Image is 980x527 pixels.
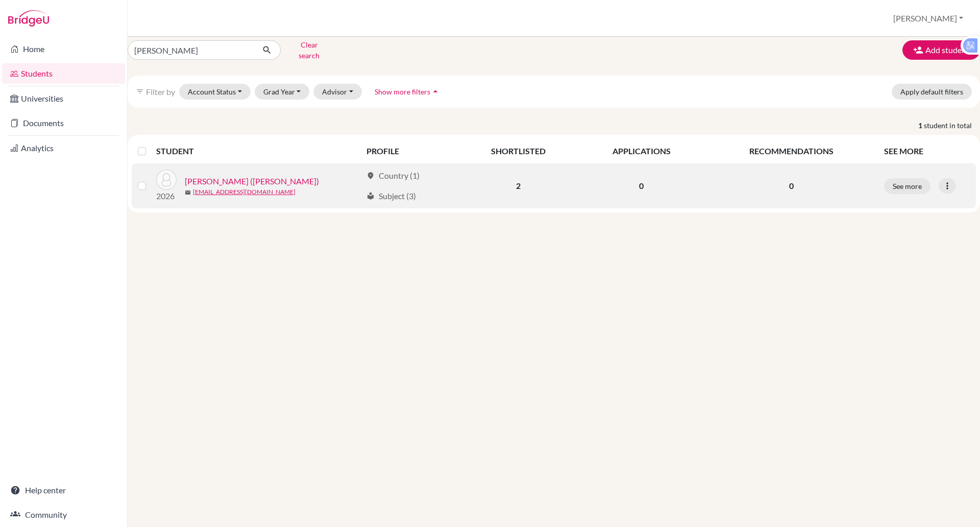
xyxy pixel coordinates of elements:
a: Analytics [2,138,125,158]
a: Universities [2,88,125,109]
span: Show more filters [375,87,430,96]
button: Advisor [313,84,362,100]
span: location_on [366,172,375,180]
span: student in total [924,120,980,131]
th: APPLICATIONS [578,139,705,163]
a: Students [2,63,125,84]
a: Community [2,505,125,525]
button: Clear search [281,37,337,63]
button: Show more filtersarrow_drop_up [366,84,449,100]
input: Find student by name... [128,40,254,60]
a: [PERSON_NAME] ([PERSON_NAME]) [185,175,319,187]
a: Documents [2,113,125,133]
span: Filter by [146,87,175,97]
i: filter_list [136,87,144,95]
a: Home [2,39,125,59]
td: 2 [458,163,578,208]
div: Country (1) [366,170,420,182]
img: Nguyen, Yen Khanh (Alice) [156,170,177,190]
i: arrow_drop_up [430,86,440,97]
span: mail [185,189,191,196]
button: See more [884,178,930,194]
button: Add student [902,40,980,60]
button: Apply default filters [892,84,972,100]
button: [PERSON_NAME] [889,9,968,28]
p: 2026 [156,190,177,202]
button: Account Status [179,84,251,100]
button: Grad Year [255,84,310,100]
strong: 1 [918,120,924,131]
span: local_library [366,192,375,200]
a: Help center [2,480,125,500]
th: PROFILE [360,139,458,163]
th: RECOMMENDATIONS [705,139,878,163]
th: STUDENT [156,139,360,163]
th: SEE MORE [878,139,976,163]
img: Bridge-U [8,10,49,27]
td: 0 [578,163,705,208]
p: 0 [711,180,872,192]
th: SHORTLISTED [458,139,578,163]
div: Subject (3) [366,190,416,202]
a: [EMAIL_ADDRESS][DOMAIN_NAME] [193,187,296,197]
